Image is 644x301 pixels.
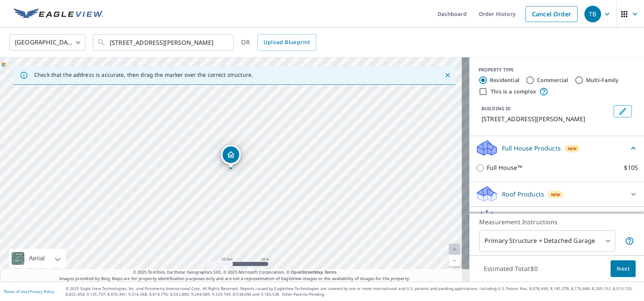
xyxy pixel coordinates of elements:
span: New [551,192,560,198]
label: Commercial [537,76,568,84]
div: OR [241,34,316,51]
p: Full House Products [502,144,561,153]
a: Cancel Order [526,6,578,22]
p: Roof Products [502,190,544,199]
label: This is a complex [491,88,536,95]
span: Next [617,264,630,274]
a: Privacy Policy [30,289,54,294]
div: Dropped pin, building 1, Residential property, 795 Spruce St Baldwin, WI 54002 [221,145,241,168]
span: New [568,146,577,152]
p: Measurement Instructions [479,217,634,227]
label: Multi-Family [586,76,619,84]
div: Aerial [9,249,66,268]
div: Aerial [27,249,47,268]
div: Roof ProductsNew [475,185,638,203]
div: PROPERTY TYPE [478,67,635,73]
span: Upload Blueprint [264,38,310,47]
a: Terms of Use [4,289,27,294]
img: EV Logo [14,8,103,20]
a: Current Level 20, Zoom Out [449,255,460,266]
a: Terms [324,269,337,275]
span: © 2025 TomTom, Earthstar Geographics SIO, © 2025 Microsoft Corporation, © [133,269,337,276]
p: | [4,289,54,294]
a: Current Level 20, Zoom In Disabled [449,244,460,255]
span: Your report will include the primary structure and a detached garage if one exists. [625,236,634,246]
p: Check that the address is accurate, then drag the marker over the correct structure. [34,71,253,78]
p: BUILDING ID [481,105,511,112]
button: Close [443,70,453,80]
p: Full House™ [487,163,522,173]
div: Full House ProductsNew [475,139,638,157]
label: Residential [490,76,519,84]
a: OpenStreetMap [291,269,323,275]
p: © 2025 Eagle View Technologies, Inc. and Pictometry International Corp. All Rights Reserved. Repo... [66,286,640,297]
a: Upload Blueprint [257,34,316,51]
div: Solar ProductsNew [475,210,638,228]
p: Estimated Total: $0 [478,260,544,277]
p: $105 [624,163,638,173]
button: Next [611,260,636,277]
div: Primary Structure + Detached Garage [479,230,615,252]
div: TB [584,6,601,22]
button: Edit building 1 [614,105,632,117]
p: [STREET_ADDRESS][PERSON_NAME] [481,114,611,124]
input: Search by address or latitude-longitude [110,32,218,53]
div: [GEOGRAPHIC_DATA] [9,32,85,53]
